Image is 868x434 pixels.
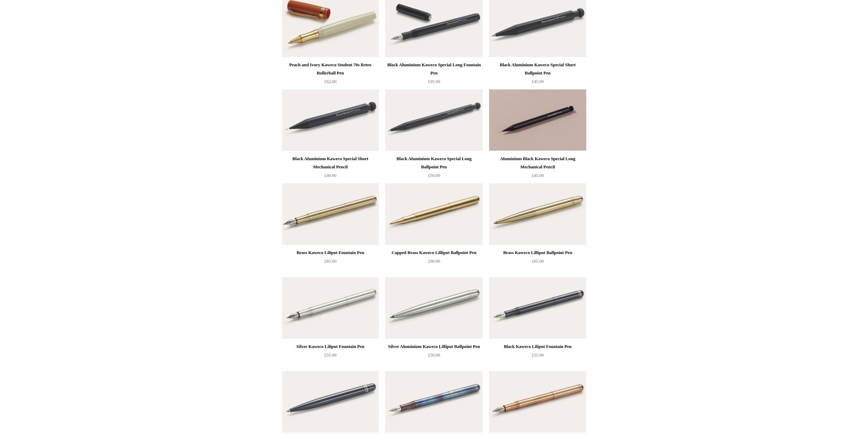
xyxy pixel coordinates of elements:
a: Brass Kaweco Lilliput Ballpoint Pen Brass Kaweco Lilliput Ballpoint Pen [489,183,586,245]
a: Aluminium Black Kaweco Special Long Mechanical Pencil £45.00 [489,155,586,183]
a: Fireblue Kaweco Liliput Fountain Pen Fireblue Kaweco Liliput Fountain Pen [385,371,482,433]
div: Capped Brass Kaweco Lilliput Ballpoint Pen [387,249,481,257]
span: £80.00 [428,258,440,264]
div: Brass Kaweco Liliput Fountain Pen [284,249,377,257]
a: Black Aluminium Kaweco Special Short Mechanical Pencil Black Aluminium Kaweco Special Short Mecha... [282,89,379,151]
div: Peach and Ivory Kaweco Student 70s Retro Rollerball Pen [284,61,377,77]
div: Black Aluminium Kaweco Special Short Mechanical Pencil [284,155,377,171]
img: Brass Kaweco Liliput Fountain Pen [282,183,379,245]
div: Brass Kaweco Lilliput Ballpoint Pen [491,249,584,257]
div: Black Kaweco Liliput Fountain Pen [491,342,584,351]
span: £45.00 [532,173,544,178]
a: Brass Kaweco Lilliput Ballpoint Pen £65.00 [489,249,586,277]
a: Black Kaweco Liliput Fountain Pen £55.00 [489,342,586,370]
div: Silver Aluminium Kaweco Lilliput Ballpoint Pen [387,342,481,351]
div: Black Aluminium Kaweco Special Long Fountain Pen [387,61,481,77]
span: £55.00 [532,352,544,358]
a: Capped Brass Kaweco Lilliput Ballpoint Pen Capped Brass Kaweco Lilliput Ballpoint Pen [385,183,482,245]
span: £65.00 [532,258,544,264]
a: Brass Kaweco Liliput Fountain Pen £85.00 [282,249,379,277]
a: Brass Kaweco Liliput Fountain Pen Brass Kaweco Liliput Fountain Pen [282,183,379,245]
img: Brass Kaweco Lilliput Ballpoint Pen [489,183,586,245]
img: Silver Kaweco Liliput Fountain Pen [282,277,379,339]
img: Aluminium Black Kaweco Special Long Mechanical Pencil [489,89,586,151]
img: Capped Brass Kaweco Lilliput Ballpoint Pen [385,183,482,245]
span: £85.00 [324,258,337,264]
a: Silver Kaweco Liliput Fountain Pen £55.00 [282,342,379,370]
a: Black Aluminium Kaweco Special Short Mechanical Pencil £40.00 [282,155,379,183]
a: Silver Aluminium Kaweco Lilliput Ballpoint Pen £50.00 [385,342,482,370]
div: Aluminium Black Kaweco Special Long Mechanical Pencil [491,155,584,171]
a: Black Aluminium Kaweco Liliput Ballpoint Pen Black Aluminium Kaweco Liliput Ballpoint Pen [282,371,379,433]
a: Capped Brass Kaweco Lilliput Ballpoint Pen £80.00 [385,249,482,277]
img: Black Kaweco Liliput Fountain Pen [489,277,586,339]
div: Silver Kaweco Liliput Fountain Pen [284,342,377,351]
span: £50.00 [428,173,440,178]
a: Aluminium Black Kaweco Special Long Mechanical Pencil Aluminium Black Kaweco Special Long Mechani... [489,89,586,151]
a: Silver Kaweco Liliput Fountain Pen Silver Kaweco Liliput Fountain Pen [282,277,379,339]
img: Black Aluminium Kaweco Liliput Ballpoint Pen [282,371,379,433]
img: Black Aluminium Kaweco Special Short Mechanical Pencil [282,89,379,151]
a: Black Kaweco Liliput Fountain Pen Black Kaweco Liliput Fountain Pen [489,277,586,339]
span: £95.00 [428,79,440,84]
img: Black Aluminium Kaweco Special Long Ballpoint Pen [385,89,482,151]
a: Peach and Ivory Kaweco Student 70s Retro Rollerball Pen £62.00 [282,61,379,89]
img: Copper Kaweco Liliput Fountain Pen [489,371,586,433]
span: £40.00 [324,173,337,178]
span: £62.00 [324,79,337,84]
img: Silver Aluminium Kaweco Lilliput Ballpoint Pen [385,277,482,339]
div: Black Aluminium Kaweco Special Short Ballpoint Pen [491,61,584,77]
span: £45.00 [532,79,544,84]
a: Copper Kaweco Liliput Fountain Pen Copper Kaweco Liliput Fountain Pen [489,371,586,433]
img: Fireblue Kaweco Liliput Fountain Pen [385,371,482,433]
a: Black Aluminium Kaweco Special Long Fountain Pen £95.00 [385,61,482,89]
span: £50.00 [428,352,440,358]
a: Black Aluminium Kaweco Special Long Ballpoint Pen Black Aluminium Kaweco Special Long Ballpoint Pen [385,89,482,151]
a: Silver Aluminium Kaweco Lilliput Ballpoint Pen Silver Aluminium Kaweco Lilliput Ballpoint Pen [385,277,482,339]
div: Black Aluminium Kaweco Special Long Ballpoint Pen [387,155,481,171]
span: £55.00 [324,352,337,358]
a: Black Aluminium Kaweco Special Short Ballpoint Pen £45.00 [489,61,586,89]
a: Black Aluminium Kaweco Special Long Ballpoint Pen £50.00 [385,155,482,183]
